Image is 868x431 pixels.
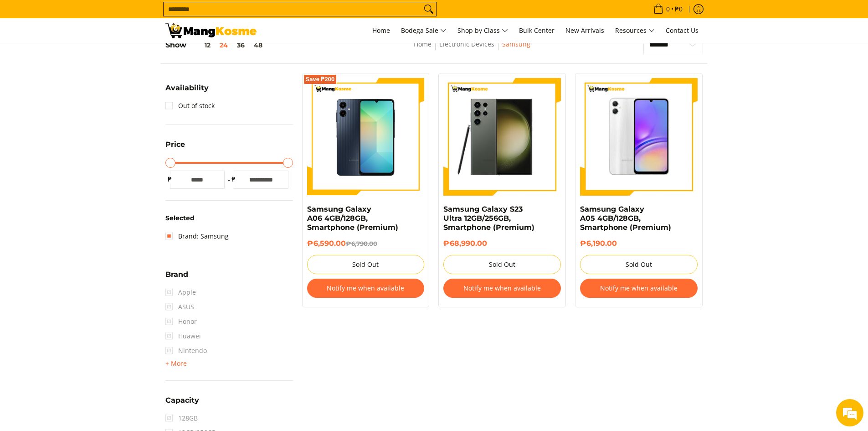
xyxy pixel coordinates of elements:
span: Capacity [165,397,199,404]
span: Save ₱200 [306,77,335,82]
span: Honor [165,314,197,329]
span: Resources [615,25,655,36]
a: Contact Us [661,18,703,43]
a: Samsung Galaxy A05 4GB/128GB, Smartphone (Premium) [580,205,671,232]
a: Bulk Center [514,18,559,43]
span: ₱0 [673,6,684,12]
button: Search [421,2,436,16]
img: Samsung Galaxy A05 4GB/128GB, Smartphone (Premium) - 0 [580,78,698,196]
a: Brand: Samsung [165,229,229,244]
a: Electronic Devices [439,40,494,48]
span: • [651,4,685,14]
summary: Open [165,84,209,99]
h6: ₱68,990.00 [443,239,561,248]
a: Home [414,40,431,48]
button: Sold Out [580,255,698,274]
del: ₱6,790.00 [346,240,377,247]
button: Sold Out [443,255,561,274]
span: ASUS [165,300,194,314]
h6: Selected [165,214,293,223]
img: samsung-a06-smartphone-full-view-mang-kosme [307,78,425,196]
a: Shop by Class [453,18,513,43]
button: Notify me when available [580,279,698,298]
span: ₱ [229,175,238,184]
nav: Main Menu [266,18,703,43]
span: Brand [165,271,188,278]
button: 12 [186,42,215,49]
button: 48 [249,42,267,49]
span: + More [165,360,187,367]
summary: Open [165,358,187,369]
button: 24 [215,42,232,49]
a: Bodega Sale [396,18,451,43]
a: New Arrivals [561,18,609,43]
button: Sold Out [307,255,425,274]
span: Price [165,141,185,148]
span: Home [372,26,390,35]
img: Samsung Galaxy S23 Ultra 12GB/256GB, Smartphone (Premium) [443,78,561,196]
span: ₱ [165,175,175,184]
span: Bodega Sale [401,25,447,36]
h5: Show [165,41,267,50]
span: Contact Us [666,26,699,35]
a: Out of stock [165,99,215,113]
summary: Open [165,397,199,411]
a: Samsung Galaxy S23 Ultra 12GB/256GB, Smartphone (Premium) [443,205,534,232]
img: Electronic Devices - Premium Brands with Warehouse Prices l Mang Kosme Samsung [165,23,257,38]
span: New Arrivals [565,26,604,35]
button: Notify me when available [443,279,561,298]
span: 128GB [165,411,198,426]
span: Samsung [502,39,530,50]
span: Huawei [165,329,201,343]
span: Availability [165,84,209,92]
h6: ₱6,590.00 [307,239,425,248]
button: Notify me when available [307,279,425,298]
summary: Open [165,271,188,285]
span: Shop by Class [457,25,508,36]
span: 0 [665,6,671,12]
a: Home [368,18,395,43]
button: 36 [232,42,249,49]
summary: Open [165,141,185,155]
h6: ₱6,190.00 [580,239,698,248]
span: Apple [165,285,196,300]
span: Nintendo [165,343,207,358]
a: Resources [611,18,659,43]
span: Bulk Center [519,26,555,35]
nav: Breadcrumbs [349,39,594,59]
a: Samsung Galaxy A06 4GB/128GB, Smartphone (Premium) [307,205,398,232]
